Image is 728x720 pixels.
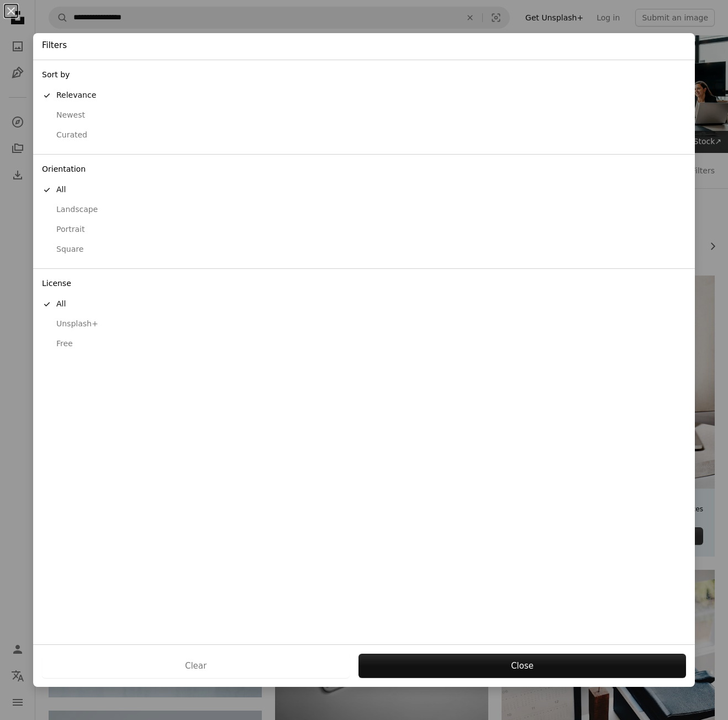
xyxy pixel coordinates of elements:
[33,273,695,294] div: License
[42,184,686,195] div: All
[33,125,695,145] button: Curated
[42,244,686,255] div: Square
[33,105,695,125] button: Newest
[42,130,686,141] div: Curated
[42,319,686,330] div: Unsplash+
[33,334,695,354] button: Free
[33,159,695,180] div: Orientation
[33,314,695,334] button: Unsplash+
[358,654,686,678] button: Close
[33,180,695,200] button: All
[42,110,686,121] div: Newest
[33,65,695,86] div: Sort by
[33,294,695,314] button: All
[42,338,686,350] div: Free
[42,299,686,310] div: All
[42,204,686,215] div: Landscape
[42,90,686,101] div: Relevance
[33,220,695,240] button: Portrait
[42,224,686,235] div: Portrait
[33,200,695,220] button: Landscape
[33,86,695,105] button: Relevance
[33,240,695,260] button: Square
[42,40,67,51] h4: Filters
[42,654,350,678] button: Clear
